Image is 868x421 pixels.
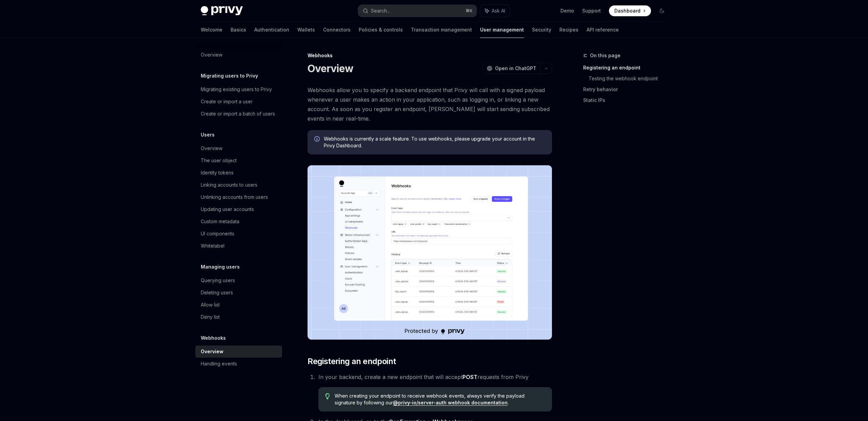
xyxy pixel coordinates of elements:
[201,156,237,165] div: The user object
[480,22,524,38] a: User management
[195,191,282,203] a: Unlinking accounts from users
[201,242,224,250] div: Whitelabel
[201,301,220,309] div: Allow list
[195,215,282,228] a: Custom metadata
[195,311,282,323] a: Deny list
[411,22,472,38] a: Transaction management
[195,287,282,299] a: Deleting users
[201,51,222,59] div: Overview
[195,240,282,252] a: Whitelabel
[462,374,477,380] strong: POST
[195,154,282,167] a: The user object
[201,131,215,139] h5: Users
[201,348,223,356] div: Overview
[201,313,220,321] div: Deny list
[231,22,246,38] a: Basics
[201,144,222,152] div: Overview
[201,6,243,16] img: dark logo
[583,62,673,73] a: Registering an endpoint
[195,299,282,311] a: Allow list
[201,169,234,177] div: Identity tokens
[201,360,237,368] div: Handling events
[201,193,268,201] div: Unlinking accounts from users
[201,205,254,213] div: Updating user accounts
[318,374,529,380] span: In your backend, create a new endpoint that will accept requests from Privy
[201,217,239,226] div: Custom metadata
[492,7,505,14] span: Ask AI
[201,22,222,38] a: Welcome
[195,83,282,96] a: Migrating existing users to Privy
[195,274,282,287] a: Querying users
[195,179,282,191] a: Linking accounts to users
[308,165,552,340] img: images/Webhooks.png
[308,85,552,123] span: Webhooks allow you to specify a backend endpoint that Privy will call with a signed payload whene...
[480,5,510,17] button: Ask AI
[482,63,540,74] button: Open in ChatGPT
[589,73,673,84] a: Testing the webhook endpoint
[201,181,257,189] div: Linking accounts to users
[325,393,330,399] svg: Tip
[308,356,396,367] span: Registering an endpoint
[201,72,258,80] h5: Migrating users to Privy
[195,228,282,240] a: UI components
[583,84,673,95] a: Retry behavior
[195,142,282,154] a: Overview
[532,22,551,38] a: Security
[495,65,536,72] span: Open in ChatGPT
[201,263,240,271] h5: Managing users
[359,22,403,38] a: Policies & controls
[583,95,673,106] a: Static IPs
[308,52,552,59] div: Webhooks
[201,85,272,93] div: Migrating existing users to Privy
[195,49,282,61] a: Overview
[297,22,315,38] a: Wallets
[195,203,282,215] a: Updating user accounts
[590,51,620,60] span: On this page
[335,393,545,406] span: When creating your endpoint to receive webhook events, always verify the payload signature by fol...
[308,62,353,75] h1: Overview
[195,358,282,370] a: Handling events
[323,22,351,38] a: Connectors
[560,7,574,14] a: Demo
[195,96,282,108] a: Create or import a user
[195,345,282,358] a: Overview
[656,5,667,16] button: Toggle dark mode
[201,110,275,118] div: Create or import a batch of users
[201,276,235,285] div: Querying users
[201,334,226,342] h5: Webhooks
[201,289,233,297] div: Deleting users
[587,22,619,38] a: API reference
[371,7,390,15] div: Search...
[393,400,508,406] a: @privy-io/server-auth webhook documentation
[559,22,578,38] a: Recipes
[195,167,282,179] a: Identity tokens
[609,5,651,16] a: Dashboard
[201,230,234,238] div: UI components
[314,136,321,143] svg: Info
[201,98,253,106] div: Create or import a user
[582,7,601,14] a: Support
[195,108,282,120] a: Create or import a batch of users
[254,22,289,38] a: Authentication
[466,8,473,14] span: ⌘ K
[614,7,640,14] span: Dashboard
[358,5,477,17] button: Search...⌘K
[324,135,545,149] span: Webhooks is currently a scale feature. To use webhooks, please upgrade your account in the Privy ...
